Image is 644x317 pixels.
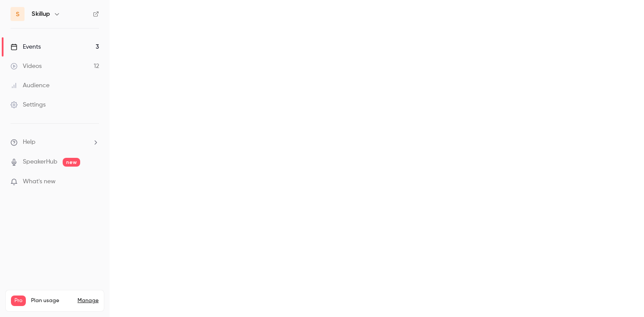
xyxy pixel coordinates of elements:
div: Events [11,43,41,51]
span: Help [23,138,35,147]
div: Videos [11,62,42,71]
li: help-dropdown-opener [11,138,99,147]
span: S [16,10,20,19]
div: Settings [11,100,46,109]
span: Plan usage [31,297,72,304]
a: SpeakerHub [23,157,57,167]
span: What's new [23,177,56,186]
div: Audience [11,81,50,90]
span: new [63,158,80,167]
h6: Skillup [32,10,50,18]
a: Manage [78,297,99,304]
span: Pro [11,296,26,306]
iframe: Noticeable Trigger [88,178,99,186]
